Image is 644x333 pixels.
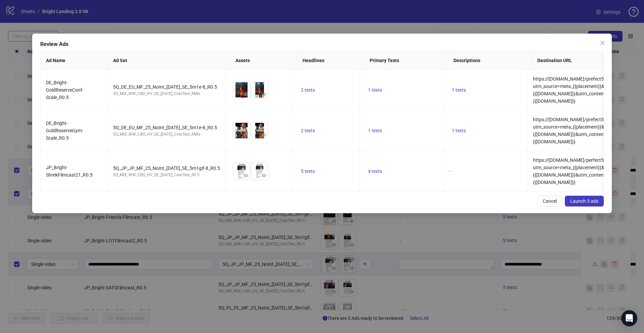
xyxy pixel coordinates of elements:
span: eye [262,92,266,97]
span: eye [244,173,248,178]
button: Preview [242,131,250,139]
button: Preview [260,172,268,180]
button: Preview [242,172,250,180]
span: 1 texts [368,128,382,133]
button: Preview [260,90,268,98]
span: 1 texts [452,87,466,93]
span: 4 texts [368,169,382,174]
div: 5Q_DE_EU_MF_25_NoInt_[DATE]_SE_5m1e-8_R0.5 [113,124,220,131]
button: 2 texts [298,86,318,94]
span: 1 texts [452,128,466,133]
img: Asset 1 [233,122,250,139]
th: Assets [230,51,297,70]
img: Asset 1 [233,163,250,180]
div: Open Intercom Messenger [621,310,637,326]
button: Cancel [537,196,562,206]
span: 5 texts [301,169,315,174]
th: Primary Texts [364,51,448,70]
button: 4 texts [365,167,385,175]
div: 5Q_DE_EU_MF_25_NoInt_[DATE]_SE_5m1e-8_R0.5 [113,83,220,91]
button: Preview [260,131,268,139]
span: Launch 3 ads [570,198,598,204]
div: 5Q_MIX_WW_CBO_HV_SE_[DATE]_CreoTest_RMix [113,131,220,138]
div: 5Q_MIX_WW_CBO_HV_SE_[DATE]_CreoTest_R0.5 [113,172,220,178]
span: - [449,169,450,174]
span: eye [244,133,248,137]
button: Preview [242,90,250,98]
div: 5Q_JP_JP_MF_25_NoInt_[DATE]_SE_5m1gif-8_R0.5 [113,164,220,172]
span: Cancel [543,198,557,204]
th: Ad Set [108,51,230,70]
button: 5 texts [298,167,318,175]
span: eye [262,133,266,137]
span: DE_Bright-GoldReserveConf-Scale_R0.5 [46,80,84,100]
img: Asset 2 [251,163,268,180]
div: Review Ads [40,40,604,48]
span: eye [244,92,248,97]
span: 1 texts [368,87,382,93]
span: JP_Bright-ShrekFilmcast21_R0.5 [46,165,93,178]
img: Asset 2 [251,122,268,139]
th: Descriptions [448,51,532,70]
button: 1 texts [449,86,469,94]
th: Headlines [297,51,364,70]
button: Launch 3 ads [565,196,604,206]
span: close [600,40,605,46]
span: 2 texts [301,87,315,93]
button: 2 texts [298,127,318,135]
div: 5Q_MIX_WW_CBO_HV_SE_[DATE]_CreoTest_RMix [113,91,220,97]
span: 2 texts [301,128,315,133]
button: 1 texts [365,86,385,94]
button: 1 texts [449,127,469,135]
span: eye [262,173,266,178]
th: Ad Name [41,51,108,70]
img: Asset 2 [251,82,268,98]
span: DE_Bright-GoldReserveGym-Scale_R0.5 [46,121,83,141]
button: Close [597,38,608,48]
button: 1 texts [365,127,385,135]
img: Asset 1 [233,82,250,98]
